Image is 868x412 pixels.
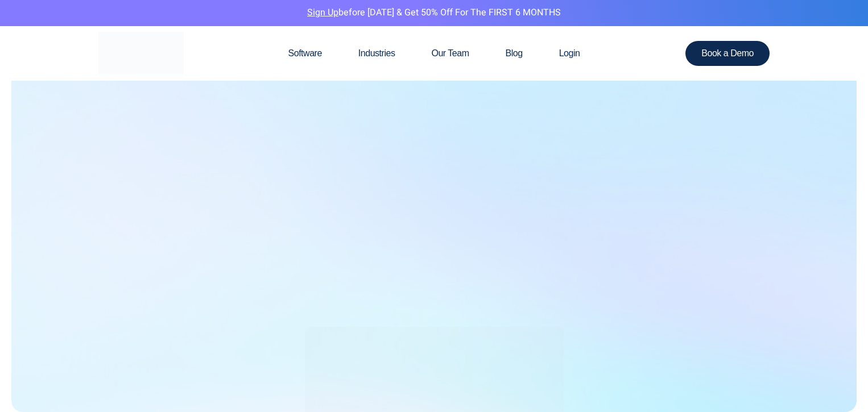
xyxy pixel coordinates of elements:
[685,41,770,66] a: Book a Demo
[270,26,340,81] a: Software
[307,6,338,19] a: Sign Up
[9,6,859,20] p: before [DATE] & Get 50% Off for the FIRST 6 MONTHS
[541,26,598,81] a: Login
[413,26,487,81] a: Our Team
[487,26,541,81] a: Blog
[701,49,754,58] span: Book a Demo
[340,26,414,81] a: Industries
